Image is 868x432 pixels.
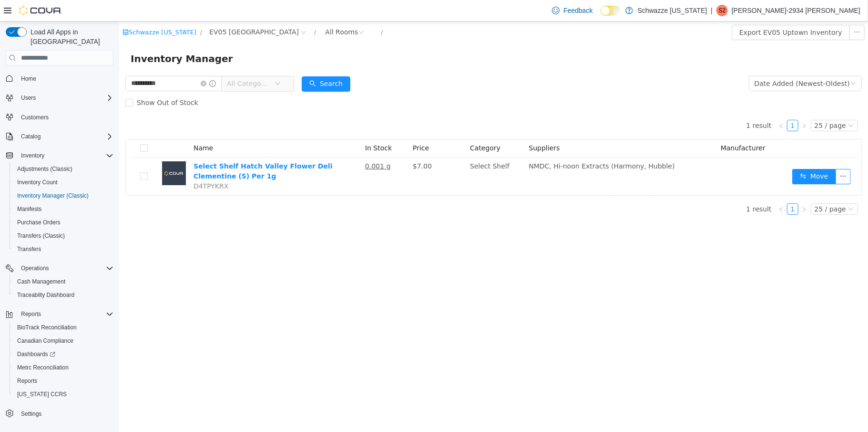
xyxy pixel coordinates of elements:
button: Inventory Manager (Classic) [10,189,117,202]
span: Inventory Manager (Classic) [17,192,89,200]
span: Dashboards [13,348,113,360]
span: BioTrack Reconciliation [17,324,77,331]
a: [US_STATE] CCRS [13,389,71,400]
button: [US_STATE] CCRS [10,388,117,401]
a: BioTrack Reconciliation [13,322,81,333]
li: 1 [668,98,679,110]
button: Transfers [10,242,117,256]
span: Traceabilty Dashboard [13,289,113,301]
a: Canadian Compliance [13,335,77,347]
a: Dashboards [10,348,117,361]
span: Inventory Manager (Classic) [13,190,113,201]
button: Canadian Compliance [10,334,117,348]
button: Metrc Reconciliation [10,361,117,374]
span: Inventory Count [13,177,113,188]
i: icon: left [659,185,665,191]
p: | [711,5,713,16]
span: Inventory [17,150,113,161]
span: Purchase Orders [13,217,113,228]
li: Next Page [679,98,691,110]
button: Traceabilty Dashboard [10,288,117,302]
a: icon: shopSchwazze [US_STATE] [3,7,77,14]
a: Manifests [13,203,45,215]
i: icon: down [731,59,737,66]
button: icon: ellipsis [730,3,745,19]
span: Home [17,72,113,84]
span: In Stock [246,123,273,130]
a: Purchase Orders [13,217,64,228]
button: icon: ellipsis [716,148,732,163]
span: All Categories [108,57,151,67]
div: 25 / page [695,99,727,109]
span: Manifests [17,205,41,213]
i: icon: right [682,185,688,191]
input: Dark Mode [601,6,621,16]
span: Transfers [13,243,113,255]
span: S2 [719,5,726,16]
i: icon: down [729,101,735,108]
span: Feedback [563,6,592,15]
span: Transfers [17,245,41,253]
div: Date Added (Newest-Oldest) [635,55,731,69]
button: Home [2,71,117,85]
span: Inventory Count [17,179,58,186]
a: Cash Management [13,276,69,287]
a: Home [17,73,40,84]
p: [PERSON_NAME]-2934 [PERSON_NAME] [732,5,860,16]
button: Operations [17,263,53,274]
button: Reports [10,374,117,388]
a: Select Shelf Hatch Valley Flower Deli Clementine (S) Per 1g [74,141,214,158]
span: [US_STATE] CCRS [17,390,67,398]
li: Next Page [679,182,691,193]
span: Metrc Reconciliation [17,364,69,371]
a: Dashboards [13,348,59,360]
img: Select Shelf Hatch Valley Flower Deli Clementine (S) Per 1g placeholder [43,140,67,164]
span: D4TPYKRX [74,161,109,169]
span: BioTrack Reconciliation [13,322,113,333]
span: Customers [21,114,49,121]
span: Canadian Compliance [13,335,113,347]
span: Suppliers [409,123,440,130]
li: 1 result [627,98,653,110]
a: Adjustments (Classic) [13,163,76,175]
span: Cash Management [13,276,113,287]
span: Customers [17,111,113,123]
button: Manifests [10,202,117,216]
span: Transfers (Classic) [13,230,113,242]
button: Catalog [2,130,117,143]
span: Load All Apps in [GEOGRAPHIC_DATA] [27,27,113,46]
i: icon: info-circle [90,59,97,65]
button: Purchase Orders [10,216,117,229]
button: Cash Management [10,275,117,288]
span: Reports [21,310,41,318]
span: Reports [17,308,113,320]
button: Settings [2,407,117,421]
span: Dashboards [17,350,55,358]
a: Settings [17,408,45,420]
span: Adjustments (Classic) [13,163,113,175]
span: Operations [17,263,113,274]
div: Steven-2934 Fuentes [716,5,728,16]
a: 1 [668,182,679,193]
a: Transfers (Classic) [13,230,69,242]
button: Transfers (Classic) [10,229,117,242]
span: / [262,7,264,14]
button: icon: searchSearch [183,55,231,70]
a: Inventory Manager (Classic) [13,190,92,201]
li: Previous Page [656,98,668,110]
span: Category [351,123,381,130]
span: Catalog [21,133,41,140]
button: Export EV05 Uptown Inventory [613,3,731,19]
div: All Rooms [206,3,239,18]
span: Cash Management [17,278,65,285]
i: icon: left [659,102,665,107]
span: Inventory Manager [11,30,120,45]
a: Reports [13,375,41,387]
span: Operations [21,264,49,272]
div: 25 / page [695,182,727,193]
button: Inventory [2,149,117,162]
a: Feedback [548,1,596,20]
i: icon: down [156,59,162,66]
span: Transfers (Classic) [17,232,65,240]
button: Operations [2,262,117,275]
